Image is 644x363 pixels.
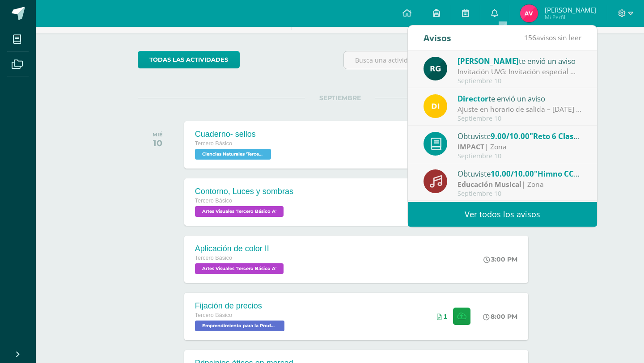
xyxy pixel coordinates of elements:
[305,94,375,102] span: SEPTIEMBRE
[444,313,447,320] span: 1
[195,198,232,204] span: Tercero Básico
[458,67,582,77] div: Invitación UVG: Invitación especial ✨ El programa Mujeres en Ingeniería – Virtual de la Universid...
[153,131,163,138] div: MIÉ
[195,149,271,160] span: Ciencias Naturales 'Tercero Básico A'
[424,57,447,80] img: 24ef3269677dd7dd963c57b86ff4a022.png
[483,312,517,321] div: 8:00 PM
[524,33,581,42] span: avisos sin leer
[344,51,542,69] input: Busca una actividad próxima aquí...
[424,94,447,118] img: f0b35651ae50ff9c693c4cbd3f40c4bb.png
[458,190,582,198] div: Septiembre 10
[458,93,488,104] span: Director
[458,104,582,114] div: Ajuste en horario de salida – 12 de septiembre : Estimados Padres de Familia, Debido a las activi...
[195,263,284,274] span: Artes Visuales 'Tercero Básico A'
[195,187,293,196] div: Contorno, Luces y sombras
[138,51,240,68] a: todas las Actividades
[458,179,521,189] strong: Educación Musical
[437,313,447,320] div: Archivos entregados
[195,244,286,253] div: Aplicación de color II
[458,93,582,104] div: te envió un aviso
[458,168,582,179] div: Obtuviste en
[458,55,582,67] div: te envió un aviso
[483,255,517,263] div: 3:00 PM
[458,56,519,66] span: [PERSON_NAME]
[195,206,284,217] span: Artes Visuales 'Tercero Básico A'
[195,301,287,311] div: Fijación de precios
[458,152,582,160] div: Septiembre 10
[458,77,582,85] div: Septiembre 10
[520,4,538,22] img: 1512d3cdee8466f26b5a1e2becacf24c.png
[195,255,232,261] span: Tercero Básico
[458,115,582,122] div: Septiembre 10
[195,130,273,139] div: Cuaderno- sellos
[153,138,163,148] div: 10
[458,142,484,152] strong: IMPACT
[524,33,536,42] span: 156
[458,179,582,190] div: | Zona
[534,169,583,179] span: "Himno CCA"
[458,142,582,152] div: | Zona
[195,321,284,331] span: Emprendimiento para la Productividad 'Tercero Básico A'
[458,130,582,142] div: Obtuviste en
[195,312,232,318] span: Tercero Básico
[424,25,451,50] div: Avisos
[545,5,596,14] span: [PERSON_NAME]
[408,202,597,227] a: Ver todos los avisos
[530,131,600,141] span: "Reto 6 Clase 3 y 4"
[491,131,530,141] span: 9.00/10.00
[195,140,232,147] span: Tercero Básico
[545,13,596,21] span: Mi Perfil
[491,169,534,179] span: 10.00/10.00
